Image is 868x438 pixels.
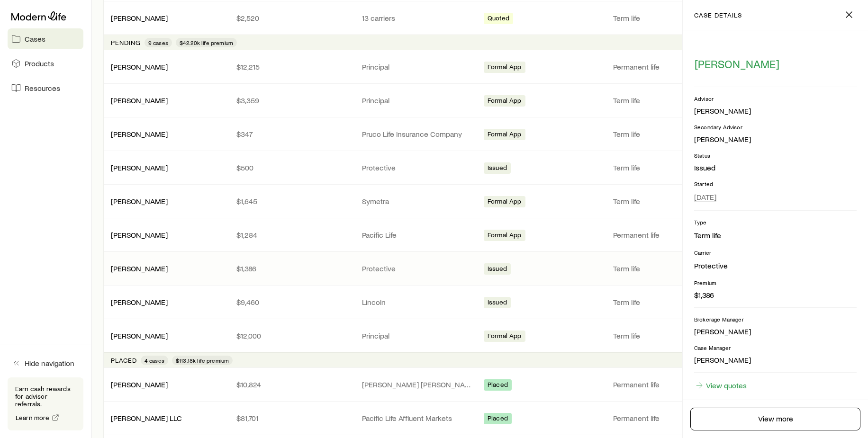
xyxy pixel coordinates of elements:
[694,327,857,336] p: [PERSON_NAME]
[362,380,472,389] p: [PERSON_NAME] [PERSON_NAME]
[111,129,168,138] a: [PERSON_NAME]
[613,264,723,273] p: Term life
[236,331,347,340] p: $12,000
[694,134,751,144] div: [PERSON_NAME]
[25,59,54,68] span: Products
[694,230,857,241] li: Term life
[8,28,83,49] a: Cases
[176,357,229,364] span: $113.18k life premium
[8,53,83,74] a: Products
[694,249,857,256] p: Carrier
[111,197,168,206] a: [PERSON_NAME]
[236,413,347,423] p: $81,701
[613,413,723,423] p: Permanent life
[613,297,723,307] p: Term life
[488,97,522,107] span: Formal App
[111,297,168,307] div: [PERSON_NAME]
[16,414,50,421] span: Learn more
[695,57,779,71] span: [PERSON_NAME]
[236,264,347,273] p: $1,386
[111,96,168,105] a: [PERSON_NAME]
[8,377,83,430] div: Earn cash rewards for advisor referrals.Learn more
[236,297,347,307] p: $9,460
[362,230,472,240] p: Pacific Life
[236,197,347,206] p: $1,645
[111,331,168,341] div: [PERSON_NAME]
[236,230,347,240] p: $1,284
[362,129,472,139] p: Pruco Life Insurance Company
[694,180,857,188] p: Started
[694,11,742,19] p: case details
[236,13,347,23] p: $2,520
[111,380,168,390] div: [PERSON_NAME]
[111,163,168,173] div: [PERSON_NAME]
[111,39,141,46] p: Pending
[488,298,507,308] span: Issued
[690,408,860,430] a: View more
[694,344,857,351] p: Case Manager
[694,290,857,300] p: $1,386
[362,62,472,72] p: Principal
[148,39,168,46] span: 9 cases
[613,331,723,340] p: Term life
[488,231,522,241] span: Formal App
[111,13,168,23] div: [PERSON_NAME]
[694,315,857,323] p: Brokerage Manager
[111,230,168,239] a: [PERSON_NAME]
[25,34,45,44] span: Cases
[111,331,168,340] a: [PERSON_NAME]
[613,129,723,139] p: Term life
[694,163,857,172] p: Issued
[694,260,857,271] li: Protective
[362,413,472,423] p: Pacific Life Affluent Markets
[488,381,508,391] span: Placed
[613,62,723,72] p: Permanent life
[488,63,522,73] span: Formal App
[111,62,168,71] a: [PERSON_NAME]
[236,96,347,105] p: $3,359
[236,163,347,172] p: $500
[111,163,168,172] a: [PERSON_NAME]
[111,357,137,364] p: Placed
[613,197,723,206] p: Term life
[111,96,168,106] div: [PERSON_NAME]
[111,129,168,139] div: [PERSON_NAME]
[180,39,233,46] span: $42.20k life premium
[362,297,472,307] p: Lincoln
[488,130,522,140] span: Formal App
[488,197,522,207] span: Formal App
[236,380,347,389] p: $10,824
[694,279,857,286] p: Premium
[613,230,723,240] p: Permanent life
[694,57,780,72] button: [PERSON_NAME]
[488,265,507,275] span: Issued
[111,413,182,422] a: [PERSON_NAME] LLC
[111,264,168,274] div: [PERSON_NAME]
[488,414,508,424] span: Placed
[111,413,182,423] div: [PERSON_NAME] LLC
[694,106,751,116] div: [PERSON_NAME]
[694,380,747,391] a: View quotes
[111,197,168,206] div: [PERSON_NAME]
[488,332,522,342] span: Formal App
[111,13,168,22] a: [PERSON_NAME]
[362,13,472,23] p: 13 carriers
[362,331,472,340] p: Principal
[694,192,716,202] span: [DATE]
[145,357,164,364] span: 4 cases
[694,355,857,365] p: [PERSON_NAME]
[362,96,472,105] p: Principal
[694,95,857,102] p: Advisor
[613,96,723,105] p: Term life
[25,83,60,93] span: Resources
[111,62,168,72] div: [PERSON_NAME]
[613,380,723,389] p: Permanent life
[25,358,74,368] span: Hide navigation
[111,230,168,240] div: [PERSON_NAME]
[694,218,857,226] p: Type
[362,197,472,206] p: Symetra
[236,62,347,72] p: $12,215
[8,353,83,374] button: Hide navigation
[613,163,723,172] p: Term life
[111,297,168,306] a: [PERSON_NAME]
